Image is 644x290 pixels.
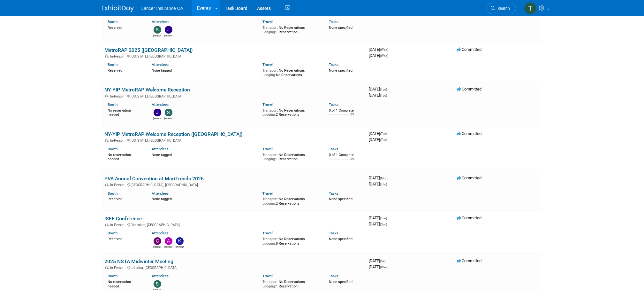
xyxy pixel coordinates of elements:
div: Reserved [108,196,142,201]
a: Travel [262,62,273,67]
img: In-Person Event [105,54,109,58]
span: [DATE] [369,258,388,263]
img: Charline Pollard [154,237,161,245]
img: Steven O'Shea [154,280,161,288]
span: (Tue) [380,138,387,142]
span: (Wed) [380,265,388,269]
span: In-Person [110,183,126,187]
div: Steven Shapiro [164,116,172,120]
a: Attendees [152,274,169,278]
span: Transport: [262,68,279,73]
span: Transport: [262,237,279,241]
span: In-Person [110,54,126,59]
a: NY-YIP MetroRAP Welcome Reception ([GEOGRAPHIC_DATA]) [104,131,243,137]
span: Lodging: [262,201,276,206]
div: [GEOGRAPHIC_DATA], [GEOGRAPHIC_DATA] [104,182,364,187]
span: [DATE] [369,53,388,58]
span: [DATE] [369,176,390,180]
a: Tasks [329,147,338,151]
div: No Reservations 2 Reservations [262,196,319,206]
span: Transport: [262,108,279,113]
div: Kim Castle [176,245,184,249]
a: Attendees [152,191,169,196]
a: Booth [108,191,117,196]
a: NY-YIP MetroRAP Welcome Reception [104,87,190,93]
span: None specified [329,26,352,30]
a: Attendees [152,20,169,24]
div: Cherokee, [GEOGRAPHIC_DATA] [104,222,364,227]
a: Travel [262,274,273,278]
span: Search [495,6,510,11]
div: No Reservations 1 Reservation [262,278,319,288]
div: Andy Miller [164,245,172,249]
span: Committed [457,258,481,263]
span: Lodging: [262,157,276,161]
span: Committed [457,176,481,180]
a: Tasks [329,102,338,107]
a: Booth [108,147,117,151]
td: 0% [351,157,354,166]
img: Steven Shapiro [154,26,161,34]
div: Charline Pollard [153,245,161,249]
img: Kim Castle [176,237,184,245]
img: In-Person Event [105,266,109,269]
div: None tagged [152,67,258,73]
img: In-Person Event [105,183,109,186]
span: Lancer Insurance Co [141,6,183,11]
span: In-Person [110,138,126,143]
span: Lodging: [262,241,276,246]
span: Committed [457,131,481,136]
div: No reservation needed [108,278,142,288]
div: No Reservations 2 Reservations [262,107,319,117]
div: Jennifer DeCristofaro [164,34,172,37]
span: Lodging: [262,30,276,34]
span: [DATE] [369,222,387,226]
a: Travel [262,20,273,24]
span: In-Person [110,94,126,98]
a: Travel [262,191,273,196]
a: Search [487,3,516,14]
span: (Tue) [380,216,387,220]
img: Jennifer DeCristofaro [165,26,172,34]
a: Tasks [329,62,338,67]
img: Andy Miller [165,237,172,245]
span: (Sun) [380,223,387,226]
span: (Wed) [380,48,388,51]
a: Attendees [152,231,169,235]
a: Attendees [152,102,169,107]
div: None tagged [152,196,258,201]
span: [DATE] [369,131,389,136]
a: Booth [108,62,117,67]
span: None specified [329,237,352,241]
span: - [389,176,390,180]
span: In-Person [110,223,126,227]
span: Transport: [262,197,279,201]
span: Transport: [262,26,279,30]
span: Lodging: [262,113,276,117]
img: Terrence Forrest [524,2,536,14]
a: MetroRAP 2025 ([GEOGRAPHIC_DATA]) [104,47,193,53]
span: - [389,47,390,52]
div: 0 of 1 Complete [329,108,364,113]
span: None specified [329,197,352,201]
span: [DATE] [369,182,387,186]
img: ExhibitDay [102,5,134,12]
a: Travel [262,102,273,107]
span: None specified [329,280,352,284]
span: Committed [457,216,481,220]
div: [US_STATE], [GEOGRAPHIC_DATA] [104,93,364,98]
div: No Reservations 1 Reservation [262,24,319,34]
div: [US_STATE], [GEOGRAPHIC_DATA] [104,137,364,143]
a: Tasks [329,20,338,24]
span: (Tue) [380,94,387,97]
span: In-Person [110,266,126,270]
div: No reservation needed [108,152,142,161]
span: (Sat) [380,259,386,263]
a: 2025 NSTA Midwinter Meeting [104,258,173,264]
img: Jennifer DeCristofaro [154,109,161,116]
span: - [388,87,389,91]
span: (Mon) [380,176,388,180]
span: [DATE] [369,137,387,142]
a: Booth [108,102,117,107]
span: None specified [329,68,352,73]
